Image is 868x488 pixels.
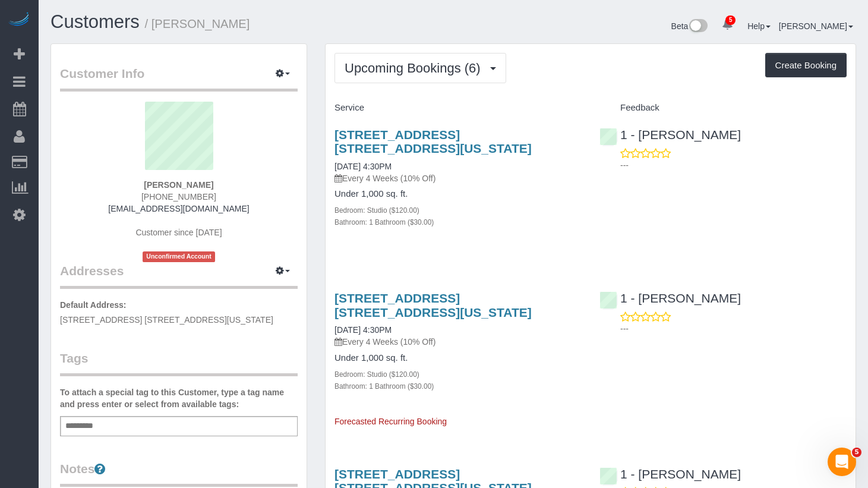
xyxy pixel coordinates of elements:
[688,19,708,34] img: New interface
[334,218,434,226] small: Bathroom: 1 Bathroom ($30.00)
[828,448,856,476] iframe: Intercom live chat
[334,162,392,171] a: [DATE] 4:30PM
[334,325,392,335] a: [DATE] 4:30PM
[144,180,213,190] strong: [PERSON_NAME]
[60,386,298,410] label: To attach a special tag to this Customer, type a tag name and press enter or select from availabl...
[60,65,298,92] legend: Customer Info
[620,159,847,171] p: ---
[599,128,741,141] a: 1 - [PERSON_NAME]
[765,53,847,78] button: Create Booking
[141,192,216,202] span: [PHONE_NUMBER]
[671,21,708,31] a: Beta
[334,172,582,184] p: Every 4 Weeks (10% Off)
[60,315,273,325] span: [STREET_ADDRESS] [STREET_ADDRESS][US_STATE]
[50,11,140,32] a: Customers
[747,21,771,31] a: Help
[60,299,127,311] label: Default Address:
[334,128,532,155] a: [STREET_ADDRESS] [STREET_ADDRESS][US_STATE]
[334,417,447,426] span: Forecasted Recurring Booking
[143,251,215,262] span: Unconfirmed Account
[334,103,582,113] h4: Service
[725,15,736,25] span: 5
[7,12,31,29] img: Automaid Logo
[334,53,506,83] button: Upcoming Bookings (6)
[334,189,582,199] h4: Under 1,000 sq. ft.
[620,323,847,335] p: ---
[599,467,741,481] a: 1 - [PERSON_NAME]
[334,353,582,363] h4: Under 1,000 sq. ft.
[334,382,434,391] small: Bathroom: 1 Bathroom ($30.00)
[135,228,222,237] span: Customer since [DATE]
[108,204,249,213] a: [EMAIL_ADDRESS][DOMAIN_NAME]
[334,370,419,379] small: Bedroom: Studio ($120.00)
[599,103,847,113] h4: Feedback
[716,12,739,38] a: 5
[779,21,853,31] a: [PERSON_NAME]
[60,460,298,487] legend: Notes
[334,336,582,348] p: Every 4 Weeks (10% Off)
[145,17,250,30] small: / [PERSON_NAME]
[345,61,487,75] span: Upcoming Bookings (6)
[60,350,298,376] legend: Tags
[334,206,419,215] small: Bedroom: Studio ($120.00)
[334,291,532,319] a: [STREET_ADDRESS] [STREET_ADDRESS][US_STATE]
[599,291,741,305] a: 1 - [PERSON_NAME]
[852,448,861,457] span: 5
